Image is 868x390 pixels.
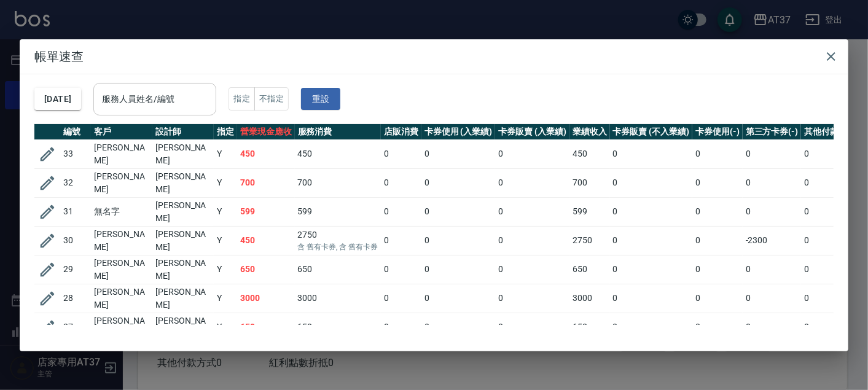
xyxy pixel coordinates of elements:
td: 0 [421,139,496,168]
td: [PERSON_NAME] [152,313,214,341]
td: 0 [495,139,569,168]
button: 不指定 [254,87,289,111]
button: 重設 [301,88,340,111]
td: [PERSON_NAME] [91,255,152,284]
td: 0 [495,313,569,341]
td: Y [214,226,237,255]
td: [PERSON_NAME] [91,168,152,197]
td: 0 [692,313,743,341]
td: 0 [610,255,692,284]
td: [PERSON_NAME] [91,313,152,341]
td: 0 [381,313,421,341]
td: 450 [295,139,381,168]
td: 599 [295,197,381,226]
td: 0 [692,255,743,284]
td: 0 [692,139,743,168]
td: Y [214,255,237,284]
td: [PERSON_NAME] [91,139,152,168]
td: 0 [381,226,421,255]
td: 0 [610,139,692,168]
th: 卡券販賣 (不入業績) [610,124,692,140]
td: 599 [569,197,610,226]
th: 卡券販賣 (入業績) [495,124,569,140]
td: 27 [60,313,91,341]
td: 32 [60,168,91,197]
td: 0 [743,255,802,284]
td: 0 [495,226,569,255]
td: 700 [237,168,295,197]
td: 2750 [569,226,610,255]
th: 店販消費 [381,124,421,140]
th: 指定 [214,124,237,140]
td: 33 [60,139,91,168]
td: 31 [60,197,91,226]
td: 650 [569,313,610,341]
td: 0 [495,197,569,226]
td: 3000 [237,284,295,313]
td: 0 [421,197,496,226]
td: 0 [381,139,421,168]
td: 650 [569,255,610,284]
td: 0 [610,313,692,341]
td: 650 [295,255,381,284]
td: 0 [421,255,496,284]
th: 客戶 [91,124,152,140]
button: [DATE] [34,88,81,111]
th: 設計師 [152,124,214,140]
td: 0 [610,197,692,226]
td: [PERSON_NAME] [91,226,152,255]
td: 無名字 [91,197,152,226]
td: Y [214,139,237,168]
td: 700 [295,168,381,197]
td: 3000 [569,284,610,313]
td: 0 [381,284,421,313]
td: 0 [743,313,802,341]
td: 0 [381,255,421,284]
td: Y [214,168,237,197]
td: [PERSON_NAME] [152,168,214,197]
td: 29 [60,255,91,284]
td: 0 [743,139,802,168]
td: 0 [421,313,496,341]
td: 0 [743,284,802,313]
td: 0 [421,284,496,313]
td: 450 [569,139,610,168]
th: 服務消費 [295,124,381,140]
td: [PERSON_NAME] [152,255,214,284]
th: 第三方卡券(-) [743,124,802,140]
td: Y [214,313,237,341]
td: 650 [237,313,295,341]
td: 0 [743,197,802,226]
th: 業績收入 [569,124,610,140]
td: Y [214,284,237,313]
td: 450 [237,139,295,168]
td: [PERSON_NAME] [152,197,214,226]
th: 營業現金應收 [237,124,295,140]
button: 指定 [229,87,255,111]
td: 0 [495,168,569,197]
td: 0 [692,168,743,197]
h2: 帳單速查 [20,39,848,74]
td: 3000 [295,284,381,313]
td: 0 [692,284,743,313]
td: 30 [60,226,91,255]
td: 650 [295,313,381,341]
td: [PERSON_NAME] [152,139,214,168]
td: -2300 [743,226,802,255]
td: [PERSON_NAME] [152,284,214,313]
th: 編號 [60,124,91,140]
p: 含 舊有卡券, 含 舊有卡券 [298,241,378,252]
td: 0 [381,197,421,226]
td: [PERSON_NAME] [152,226,214,255]
td: 700 [569,168,610,197]
td: 0 [495,255,569,284]
td: 2750 [295,226,381,255]
td: 0 [495,284,569,313]
td: 0 [610,168,692,197]
td: 599 [237,197,295,226]
td: 650 [237,255,295,284]
td: 0 [743,168,802,197]
td: 0 [421,226,496,255]
td: 0 [692,226,743,255]
td: 0 [421,168,496,197]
